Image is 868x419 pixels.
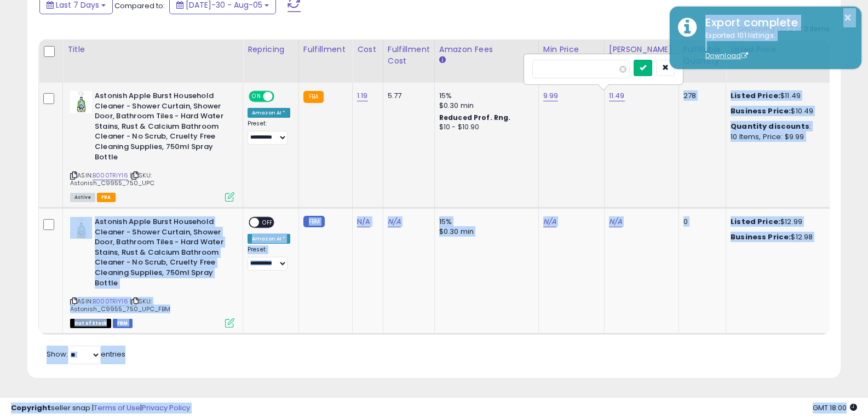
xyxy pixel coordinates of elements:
span: | SKU: Astonish_C9955_750_UPC [70,171,154,187]
span: Compared to: [114,1,165,11]
b: Business Price: [731,106,791,116]
div: Min Price [543,44,600,55]
div: $12.99 [731,217,821,227]
b: Astonish Apple Burst Household Cleaner - Shower Curtain, Shower Door, Bathroom Tiles - Hard Water... [95,217,228,291]
b: Reduced Prof. Rng. [439,113,511,122]
span: OFF [273,92,290,101]
b: Listed Price: [731,90,780,101]
div: Amazon Fees [439,44,534,55]
img: 31FAEL2rERL._SL40_.jpg [70,217,92,239]
small: FBM [303,216,325,227]
a: N/A [388,216,401,227]
div: Cost [357,44,378,55]
div: $11.49 [731,91,821,101]
a: Download [705,51,748,60]
strong: Copyright [11,403,51,413]
div: Amazon AI * [248,108,290,118]
b: Astonish Apple Burst Household Cleaner - Shower Curtain, Shower Door, Bathroom Tiles - Hard Water... [95,91,228,165]
a: N/A [543,216,556,227]
div: $10.49 [731,106,821,116]
div: Export complete [697,15,853,31]
div: 0 [683,217,717,227]
div: $0.30 min [439,227,530,237]
span: All listings currently available for purchase on Amazon [70,193,95,202]
div: 10 Items, Price: $9.99 [731,132,821,142]
a: N/A [357,216,370,227]
img: 31FAEL2rERL._SL40_.jpg [70,91,92,113]
div: $12.98 [731,232,821,242]
div: Fulfillment Cost [388,44,430,67]
span: ON [250,92,263,101]
div: Repricing [248,44,294,55]
a: 1.19 [357,90,368,101]
div: Preset: [248,120,290,145]
a: 9.99 [543,90,559,101]
span: FBA [97,193,116,202]
a: Terms of Use [94,403,140,413]
span: Show: entries [47,349,125,359]
b: Business Price: [731,232,791,242]
div: Title [67,44,238,55]
span: All listings that are currently out of stock and unavailable for purchase on Amazon [70,319,111,328]
div: Preset: [248,246,290,271]
a: N/A [609,216,622,227]
button: × [843,11,852,25]
div: 15% [439,217,530,227]
div: seller snap | | [11,403,190,414]
span: OFF [259,218,277,227]
div: ASIN: [70,217,234,326]
small: Amazon Fees. [439,55,446,65]
a: B000TRIY16 [93,171,128,180]
div: $10 - $10.90 [439,123,530,132]
small: FBA [303,91,324,103]
div: Amazon AI * [248,234,290,244]
a: B000TRIY16 [93,297,128,306]
div: Exported 101 listings. [697,31,853,61]
div: 15% [439,91,530,101]
div: Fulfillment [303,44,348,55]
span: 2025-08-14 18:00 GMT [813,403,857,413]
span: | SKU: Astonish_C9955_750_UPC_FBM [70,297,170,313]
div: $0.30 min [439,101,530,111]
div: 5.77 [388,91,426,101]
div: 278 [683,91,717,101]
a: 11.49 [609,90,625,101]
div: [PERSON_NAME] [609,44,674,55]
a: Privacy Policy [142,403,190,413]
div: ASIN: [70,91,234,200]
b: Quantity discounts [731,121,809,131]
span: FBM [113,319,133,328]
b: Listed Price: [731,216,780,227]
div: : [731,122,821,131]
